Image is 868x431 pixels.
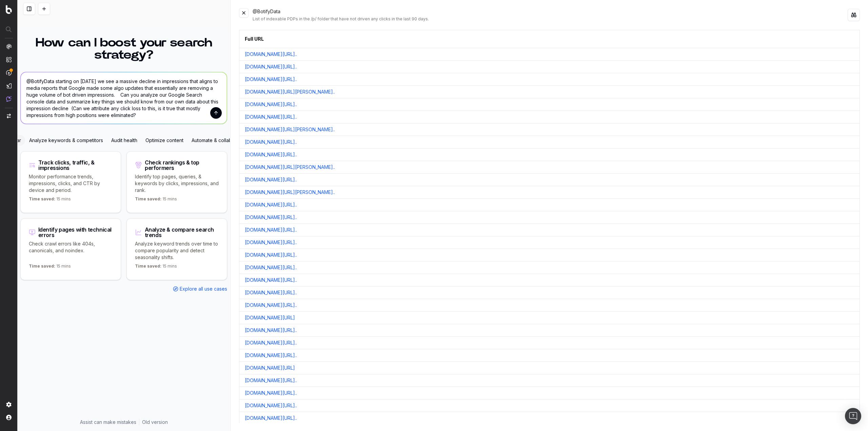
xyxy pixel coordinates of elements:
[245,390,297,396] a: [DOMAIN_NAME][URL]..
[245,114,297,120] a: [DOMAIN_NAME][URL]..
[25,135,107,146] div: Analyze keywords & competitors
[29,263,55,269] span: Time saved:
[141,135,188,146] div: Optimize content
[29,196,55,201] span: Time saved:
[6,57,12,62] img: Intelligence
[6,5,12,14] img: Botify logo
[245,139,297,145] a: [DOMAIN_NAME][URL]..
[145,160,219,171] div: Check rankings & top performers
[38,160,113,171] div: Track clicks, traffic, & impressions
[245,365,295,371] a: [DOMAIN_NAME][URL]
[253,16,848,22] div: List of indexable PDPs in the /p/ folder that have not driven any clicks in the last 90 days.
[245,415,297,422] a: [DOMAIN_NAME][URL]..
[6,402,12,407] img: Setting
[29,173,113,194] p: Monitor performance trends, impressions, clicks, and CTR by device and period.
[245,377,297,384] a: [DOMAIN_NAME][URL]..
[135,263,161,269] span: Time saved:
[253,8,848,22] div: @BotifyData
[135,173,219,194] p: Identify top pages, queries, & keywords by clicks, impressions, and rank.
[38,227,113,238] div: Identify pages with technical errors
[142,419,168,426] a: Old version
[6,415,12,420] img: My account
[29,196,71,204] p: 15 mins
[29,263,71,272] p: 15 mins
[135,196,177,204] p: 15 mins
[245,352,297,359] a: [DOMAIN_NAME][URL]..
[245,402,297,409] a: [DOMAIN_NAME][URL]..
[245,339,297,346] a: [DOMAIN_NAME][URL]..
[6,70,12,76] img: Activation
[245,252,297,258] a: [DOMAIN_NAME][URL]..
[245,302,297,309] a: [DOMAIN_NAME][URL]..
[188,135,248,146] div: Automate & collaborate
[245,189,335,196] a: [DOMAIN_NAME][URL][PERSON_NAME]..
[245,36,264,42] div: Full URL
[245,239,297,246] a: [DOMAIN_NAME][URL]..
[173,286,227,292] a: Explore all use cases
[245,327,297,334] a: [DOMAIN_NAME][URL]..
[107,135,141,146] div: Audit health
[245,51,297,58] a: [DOMAIN_NAME][URL]..
[21,72,227,124] textarea: @BotifyData starting on [DATE] we see a massive decline in impressions that aligns to media repor...
[245,201,297,208] a: [DOMAIN_NAME][URL]..
[6,83,12,89] img: Studio
[80,419,136,426] p: Assist can make mistakes
[245,76,297,83] a: [DOMAIN_NAME][URL]..
[245,89,335,95] a: [DOMAIN_NAME][URL][PERSON_NAME]..
[245,126,335,133] a: [DOMAIN_NAME][URL][PERSON_NAME]..
[245,101,297,108] a: [DOMAIN_NAME][URL]..
[245,277,297,283] a: [DOMAIN_NAME][URL]..
[245,63,297,70] a: [DOMAIN_NAME][URL]..
[845,408,861,424] div: Open Intercom Messenger
[245,314,295,321] a: [DOMAIN_NAME][URL]
[135,263,177,272] p: 15 mins
[245,176,297,183] a: [DOMAIN_NAME][URL]..
[6,96,12,102] img: Assist
[135,196,161,201] span: Time saved:
[245,151,297,158] a: [DOMAIN_NAME][URL]..
[135,240,219,261] p: Analyze keyword trends over time to compare popularity and detect seasonality shifts.
[20,37,227,61] h1: How can I boost your search strategy?
[180,286,227,292] span: Explore all use cases
[245,264,297,271] a: [DOMAIN_NAME][URL]..
[145,227,219,238] div: Analyze & compare search trends
[245,289,297,296] a: [DOMAIN_NAME][URL]..
[7,114,11,118] img: Switch project
[6,44,12,49] img: Analytics
[29,240,113,261] p: Check crawl errors like 404s, canonicals, and noindex.
[245,214,297,221] a: [DOMAIN_NAME][URL]..
[245,164,335,171] a: [DOMAIN_NAME][URL][PERSON_NAME]..
[245,227,297,233] a: [DOMAIN_NAME][URL]..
